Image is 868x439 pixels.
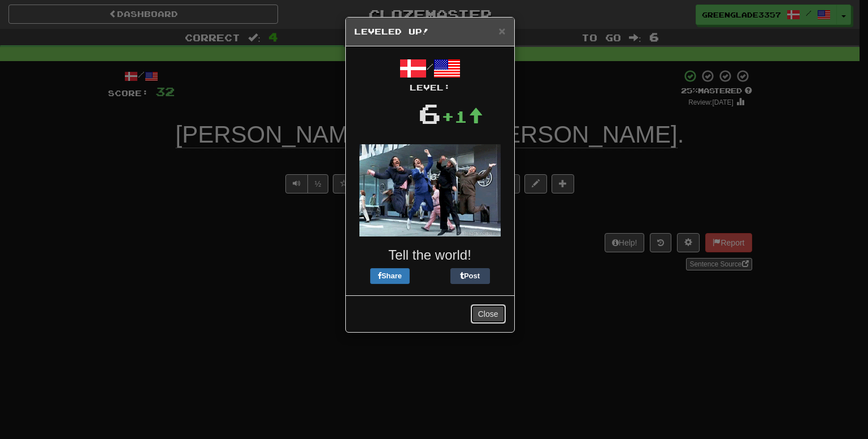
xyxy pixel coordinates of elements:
div: 6 [418,93,441,133]
div: +1 [441,105,483,128]
iframe: X Post Button [410,268,450,284]
div: / [354,55,506,93]
h3: Tell the world! [354,248,506,262]
button: Post [450,268,490,284]
img: anchorman-0f45bd94e4bc77b3e4009f63bd0ea52a2253b4c1438f2773e23d74ae24afd04f.gif [359,144,501,236]
button: Share [370,268,410,284]
button: Close [498,25,505,37]
span: × [498,24,505,37]
div: Level: [354,82,506,93]
button: Close [471,304,506,324]
h5: Leveled Up! [354,26,506,37]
